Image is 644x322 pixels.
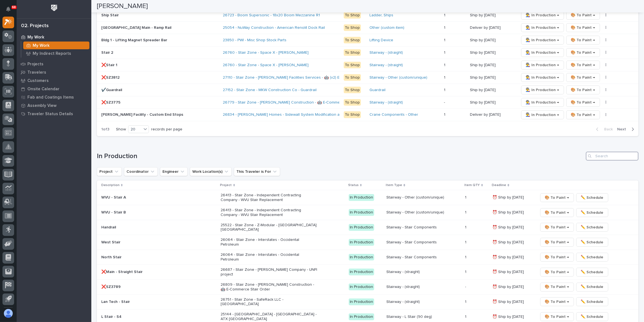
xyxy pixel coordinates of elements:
span: 🎨 To Paint → [571,112,595,118]
span: 🎨 To Paint → [545,224,569,231]
p: 1 [465,224,468,230]
button: ✏️ Schedule [576,268,608,277]
p: [GEOGRAPHIC_DATA] Main - Ramp Rail [101,24,172,30]
span: 👨‍🏭 In Production → [526,112,559,118]
span: ✏️ Schedule [581,298,604,305]
span: 🎨 To Paint → [545,313,569,320]
p: WVU - Stair B [101,210,198,215]
div: In Production [349,194,374,201]
p: records per page [151,127,182,132]
span: 🎨 To Paint → [571,37,595,43]
p: Deadline [492,182,506,188]
p: Stairway - Other (custom/unique) [386,210,461,215]
span: 🎨 To Paint → [571,99,595,106]
button: ✏️ Schedule [576,297,608,306]
a: Lifting Device [369,38,393,43]
p: 1 [465,209,468,215]
span: ✏️ Schedule [581,254,604,261]
p: ❌Main - Straight Stair [101,270,198,274]
span: 👨‍🏭 In Production → [526,87,559,93]
p: ❌SZ3789 [101,285,198,289]
button: Engineer [160,167,188,176]
p: - [465,284,467,289]
span: ✏️ Schedule [581,284,604,290]
a: Ladder, Ships [369,13,393,18]
div: Notifications68 [7,7,14,16]
a: 27110 - Stair Zone - [PERSON_NAME] Facilities Services - 🤖 (v2) E-Commerce Order with Fab Item [223,75,396,80]
tr: ❌Main - Straight Stair26687 - Stair Zone - [PERSON_NAME] Company - UNFI projectIn ProductionStair... [97,265,638,280]
p: Ship by [DATE] [470,62,497,68]
tr: Lan Tech - Stair26751 - Stair Zone - SafeRack LLC - [GEOGRAPHIC_DATA]In ProductionStairway - (str... [97,294,638,309]
button: 👨‍🏭 In Production → [521,98,564,107]
tr: WVU - Stair A26413 - Stair Zone - Independent Contracting Company - WVU Stair ReplacementIn Produ... [97,190,638,205]
p: Stairway - Stair Components [386,225,461,230]
p: 1 [444,111,446,117]
span: 🎨 To Paint → [545,194,569,201]
button: 🎨 To Paint → [540,208,574,217]
p: Travelers [27,70,46,75]
div: In Production [349,224,374,231]
p: 1 [465,239,468,245]
p: Customers [27,78,49,83]
span: 👨‍🏭 In Production → [526,99,559,106]
p: ❌Stair 1 [101,62,118,68]
p: Handrail [101,225,198,230]
button: 🎨 To Paint → [566,98,600,107]
span: ✏️ Schedule [581,194,604,201]
div: In Production [349,254,374,261]
div: To Shop [344,111,361,118]
tr: ❌SZ378926809 - Stair Zone - [PERSON_NAME] Construction - 🤖 E-Commerce Stair OrderIn ProductionSta... [97,280,638,295]
p: 25522 - Stair Zone - Z-Modular - [GEOGRAPHIC_DATA] [GEOGRAPHIC_DATA] [221,223,318,232]
p: Status [348,182,359,188]
tr: North Stair26064 - Stair Zone - Interstates - Occidental PetroleumIn ProductionStairway - Stair C... [97,250,638,265]
p: 1 [465,313,468,319]
span: 🎨 To Paint → [545,269,569,275]
span: 🎨 To Paint → [545,239,569,246]
a: 26760 - Stair Zone - Space X - [PERSON_NAME] [223,63,309,68]
h1: In Production [97,152,584,160]
button: 🎨 To Paint → [566,86,600,94]
p: Stairway - (straight) [386,270,461,274]
button: ✏️ Schedule [576,193,608,202]
p: Traveler Status Details [27,112,73,117]
p: ⏰ Ship by [DATE] [492,284,525,289]
div: To Shop [344,74,361,81]
p: 26751 - Stair Zone - SafeRack LLC - [GEOGRAPHIC_DATA] [221,297,318,307]
p: 26064 - Stair Zone - Interstates - Occidental Petroleum [221,253,318,262]
tr: ❌SZ3775❌SZ3775 26779 - Stair Zone - [PERSON_NAME] Construction - 🤖 E-Commerce Stair Order To Shop... [97,96,638,109]
span: 🎨 To Paint → [545,209,569,216]
span: 🎨 To Paint → [571,49,595,56]
button: 🎨 To Paint → [540,238,574,247]
p: ⏰ Ship by [DATE] [492,209,525,215]
p: Ship Stair [101,12,120,18]
span: Back [601,127,613,132]
h2: [PERSON_NAME] [97,2,148,10]
a: 26779 - Stair Zone - [PERSON_NAME] Construction - 🤖 E-Commerce Stair Order [223,100,367,105]
a: Customers [17,76,91,85]
p: Stairway - Other (custom/unique) [386,195,461,200]
p: 26687 - Stair Zone - [PERSON_NAME] Company - UNFI project [221,267,318,277]
p: ⏰ Ship by [DATE] [492,224,525,230]
button: 🎨 To Paint → [566,61,600,69]
button: ✏️ Schedule [576,283,608,292]
p: 1 [465,298,468,304]
button: Notifications [2,3,14,15]
button: This Traveler is For [234,167,280,176]
p: ⏰ Ship by [DATE] [492,194,525,200]
p: Assembly View [27,103,56,108]
button: 🎨 To Paint → [540,268,574,277]
button: Next [615,127,638,132]
p: Project [220,182,232,188]
span: 🎨 To Paint → [571,12,595,19]
tr: Bldg 1 - Lifting Magnet Spreader BarBldg 1 - Lifting Magnet Spreader Bar 23850 - PWI - Misc Shop ... [97,34,638,46]
span: 👨‍🏭 In Production → [526,49,559,56]
a: 23850 - PWI - Misc Shop Stock Parts [223,38,286,43]
p: 1 [444,62,446,68]
p: Ship by [DATE] [470,87,497,92]
p: 26413 - Stair Zone - Independent Contracting Company - WVU Stair Replacement [221,193,318,202]
tr: [GEOGRAPHIC_DATA] Main - Ramp Rail[GEOGRAPHIC_DATA] Main - Ramp Rail 25054 - NuWay Construction -... [97,22,638,34]
a: Stairway - (straight) [369,100,403,105]
a: Onsite Calendar [17,85,91,93]
button: 🎨 To Paint → [566,48,600,57]
a: 26834 - [PERSON_NAME] Homes - Sidewall System Modification and P-Wall Set System [223,112,377,117]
